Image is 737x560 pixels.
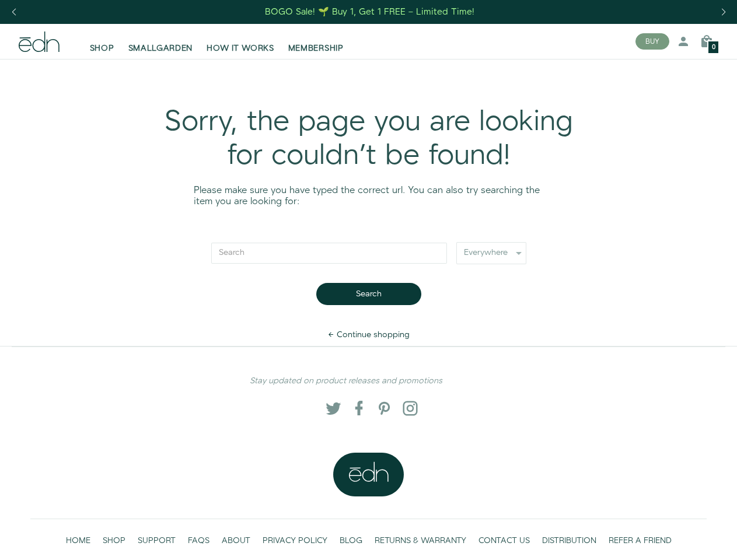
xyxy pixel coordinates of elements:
a: BLOG [333,528,368,552]
a: Continue shopping [318,324,419,346]
a: DISTRIBUTION [536,528,602,552]
span: 0 [712,44,715,51]
span: HOME [66,535,90,547]
span: HOW IT WORKS [207,43,274,54]
div: Sorry, the page you are looking for couldn't be found! [159,106,579,173]
span: SUPPORT [138,535,176,547]
a: BOGO Sale! 🌱 Buy 1, Get 1 FREE – Limited Time! [264,3,476,21]
span: SHOP [90,43,114,54]
a: MEMBERSHIP [281,29,351,54]
span: SMALLGARDEN [128,43,193,54]
p: Please make sure you have typed the correct url. You can also try searching the item you are look... [194,185,544,207]
a: PRIVACY POLICY [256,528,333,552]
div: BOGO Sale! 🌱 Buy 1, Get 1 FREE – Limited Time! [265,6,474,18]
span: Continue shopping [337,329,410,341]
span: DISTRIBUTION [542,535,596,547]
button: Search [316,283,421,305]
a: CONTACT US [472,528,536,552]
a: FAQS [181,528,215,552]
a: SUPPORT [131,528,181,552]
a: SHOP [96,528,131,552]
a: SMALLGARDEN [121,29,200,54]
span: SHOP [103,535,125,547]
span: REFER A FRIEND [609,535,672,547]
a: SHOP [83,29,121,54]
a: ABOUT [215,528,256,552]
span: PRIVACY POLICY [263,535,327,547]
span: MEMBERSHIP [288,43,344,54]
span: FAQS [188,535,209,547]
a: RETURNS & WARRANTY [368,528,472,552]
span: RETURNS & WARRANTY [375,535,466,547]
span: BLOG [340,535,362,547]
input: Search [211,243,447,264]
span: CONTACT US [478,535,530,547]
a: HOME [60,528,96,552]
a: REFER A FRIEND [602,528,677,552]
span: ABOUT [222,535,250,547]
a: HOW IT WORKS [200,29,281,54]
button: BUY [635,33,669,50]
em: Stay updated on product releases and promotions [250,375,442,387]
